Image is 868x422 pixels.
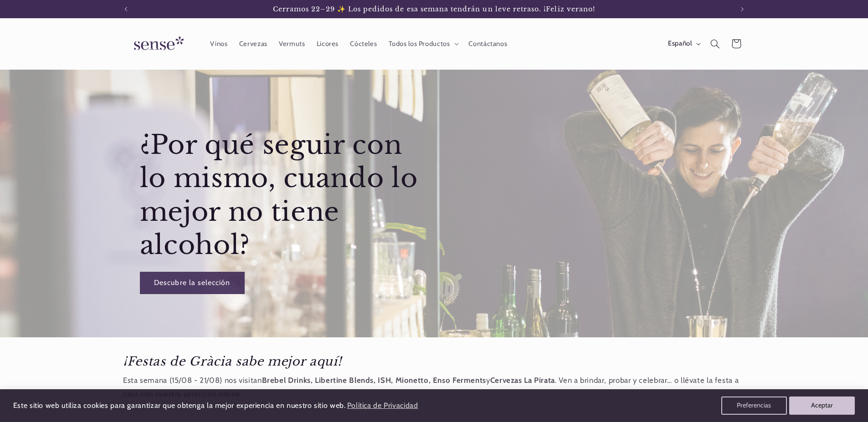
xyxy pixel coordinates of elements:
[705,33,726,54] summary: Búsqueda
[311,34,344,54] a: Licores
[490,376,555,385] strong: Cervezas La Pirata
[317,40,339,48] span: Licores
[463,34,513,54] a: Contáctanos
[662,35,704,53] button: Español
[262,376,486,385] strong: Brebel Drinks, Libertine Blends, ISH, Mionetto, Enso Ferments
[205,34,233,54] a: Vinos
[119,27,195,61] a: Sense
[273,34,311,54] a: Vermuts
[140,128,432,262] h2: ¿Por qué seguir con lo mismo, cuando lo mejor no tiene alcohol?
[389,40,450,48] span: Todos los Productos
[123,31,191,57] img: Sense
[345,398,419,414] a: Política de Privacidad (opens in a new tab)
[344,34,383,54] a: Cócteles
[668,39,692,49] span: Español
[140,272,245,294] a: Descubre la selección
[233,34,273,54] a: Cervezas
[468,40,507,48] span: Contáctanos
[123,374,745,401] p: Esta semana (15/08 - 21/08) nos visitan y . Ven a brindar, probar y celebrar… o llévate la festa ...
[350,40,377,48] span: Cócteles
[273,5,595,13] span: Cerramos 22–29 ✨ Los pedidos de esa semana tendrán un leve retraso. ¡Feliz verano!
[13,401,346,410] span: Este sitio web utiliza cookies para garantizar que obtenga la mejor experiencia en nuestro sitio ...
[721,397,787,415] button: Preferencias
[210,40,227,48] span: Vinos
[789,397,855,415] button: Aceptar
[123,354,341,369] em: ¡Festas de Gràcia sabe mejor aquí!
[239,40,267,48] span: Cervezas
[279,40,305,48] span: Vermuts
[383,34,463,54] summary: Todos los Productos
